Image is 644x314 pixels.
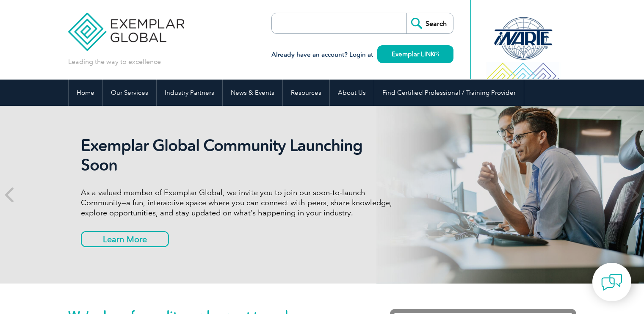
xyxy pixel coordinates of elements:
[68,57,161,66] p: Leading the way to excellence
[223,80,282,106] a: News & Events
[81,231,169,247] a: Learn More
[406,13,453,33] input: Search
[69,80,102,106] a: Home
[374,80,524,106] a: Find Certified Professional / Training Provider
[283,80,329,106] a: Resources
[377,45,453,63] a: Exemplar LINK
[157,80,222,106] a: Industry Partners
[103,80,156,106] a: Our Services
[271,50,453,60] h3: Already have an account? Login at
[601,272,622,293] img: contact-chat.png
[330,80,374,106] a: About Us
[81,136,398,175] h2: Exemplar Global Community Launching Soon
[434,52,439,56] img: open_square.png
[81,187,398,218] p: As a valued member of Exemplar Global, we invite you to join our soon-to-launch Community—a fun, ...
